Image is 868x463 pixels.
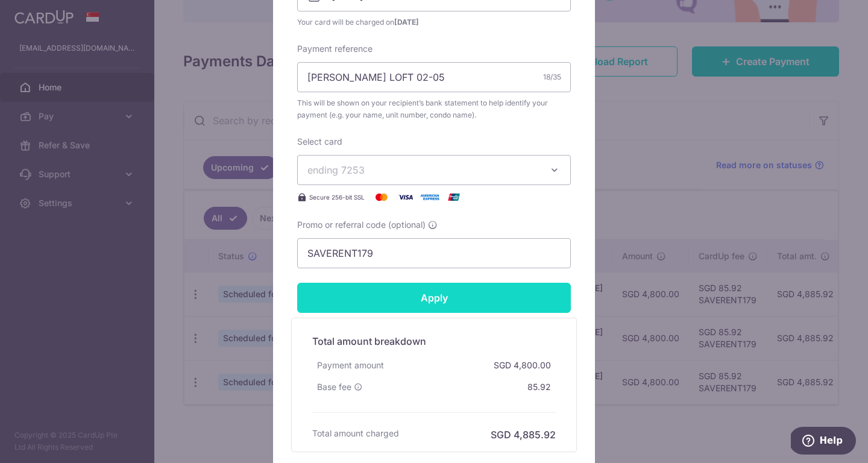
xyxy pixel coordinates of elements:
span: Secure 256-bit SSL [309,192,365,202]
div: Payment amount [312,354,389,376]
span: Promo or referral code (optional) [297,219,426,231]
span: This will be shown on your recipient’s bank statement to help identify your payment (e.g. your na... [297,97,571,121]
button: ending 7253 [297,155,571,185]
label: Select card [297,136,342,148]
div: 85.92 [523,376,556,398]
label: Payment reference [297,43,373,55]
img: Mastercard [370,190,394,204]
span: ending 7253 [307,164,365,176]
h6: SGD 4,885.92 [491,427,556,442]
div: SGD 4,800.00 [489,354,556,376]
img: American Express [418,190,442,204]
span: [DATE] [394,17,419,27]
h6: Total amount charged [312,427,399,439]
h5: Total amount breakdown [312,334,556,348]
iframe: Opens a widget where you can find more information [791,427,856,457]
span: Your card will be charged on [297,16,571,28]
img: Visa [394,190,418,204]
span: Base fee [317,381,351,393]
input: Apply [297,283,571,313]
img: UnionPay [442,190,466,204]
div: 18/35 [543,71,561,83]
